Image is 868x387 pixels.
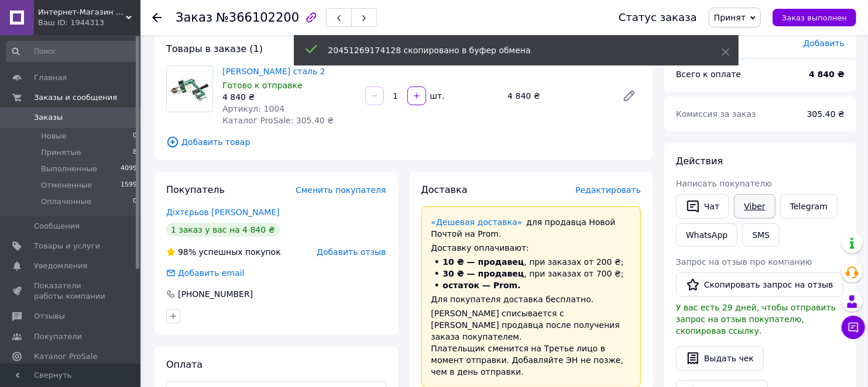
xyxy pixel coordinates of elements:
span: Товары в заказе (1) [166,43,263,54]
div: 20451269174128 скопировано в буфер обмена [328,44,692,56]
div: успешных покупок [166,246,281,258]
div: Вернуться назад [152,12,162,23]
span: Заказы [34,112,63,123]
span: Готово к отправке [222,81,303,90]
span: Сообщения [34,221,80,231]
button: Чат с покупателем [842,316,865,339]
span: Добавить [804,39,845,48]
span: Добавить отзыв [317,247,386,257]
span: Всего к оплате [676,70,741,79]
div: [PERSON_NAME] списывается с [PERSON_NAME] продавца после получения заказа покупателем. Плательщик... [431,307,632,378]
button: Выдать чек [676,346,764,371]
span: 0 [133,131,137,141]
span: Выполненные [41,164,97,174]
a: Telegram [780,194,838,219]
span: Заказы и сообщения [34,92,117,103]
div: Статус заказа [619,12,697,23]
span: Отзывы [34,311,65,322]
span: Действия [676,156,723,167]
div: 4 840 ₴ [503,88,613,104]
a: Viber [734,194,775,219]
span: Доставка [421,184,468,195]
div: шт. [427,90,446,102]
span: Новые [41,131,67,141]
li: , при заказах от 700 ₴; [431,268,632,279]
button: Заказ выполнен [773,9,856,26]
span: 98% [178,247,196,257]
span: Заказ [176,11,212,25]
span: Главная [34,72,67,83]
b: 4 840 ₴ [809,70,845,79]
input: Поиск [6,41,138,62]
span: У вас есть 29 дней, чтобы отправить запрос на отзыв покупателю, скопировав ссылку. [676,303,836,336]
span: Артикул: 1004 [222,104,284,113]
span: Товары и услуги [34,241,100,251]
span: остаток — Prom. [443,281,521,290]
span: Покупатель [166,184,225,195]
div: [PHONE_NUMBER] [177,288,254,300]
span: Каталог ProSale: 305.40 ₴ [222,116,334,125]
span: Принятые [41,147,81,158]
a: Діхтєрьов [PERSON_NAME] [166,208,280,217]
img: Орехокол Бабочка сталь 2 [167,74,212,105]
div: Ваш ID: 1944313 [38,18,140,28]
span: Написать покупателю [676,179,772,188]
a: Редактировать [617,84,641,108]
span: 10 ₴ — продавец [443,257,524,267]
a: [PERSON_NAME] сталь 2 [222,67,325,76]
span: Заказ выполнен [782,13,847,22]
div: для продавца Новой Почтой на Prom. [431,216,632,240]
div: Добавить email [165,267,246,279]
span: Уведомления [34,261,87,271]
div: Для покупателя доставка бесплатно. [431,293,632,305]
span: 4099 [121,164,137,174]
div: Добавить email [177,267,246,279]
span: Каталог ProSale [34,351,97,362]
span: Показатели работы компании [34,281,108,302]
button: SMS [742,223,780,247]
div: 1 заказ у вас на 4 840 ₴ [166,223,280,237]
span: Редактировать [575,185,641,195]
span: Оплата [166,359,203,370]
div: 4 840 ₴ [222,91,356,103]
div: Доставку оплачивают: [431,242,632,254]
span: Добавить товар [166,136,641,148]
span: Интернет-Магазин "Бездельник" [38,7,126,18]
a: WhatsApp [676,223,737,247]
li: , при заказах от 200 ₴; [431,256,632,268]
button: Скопировать запрос на отзыв [676,272,843,297]
span: 305.40 ₴ [807,109,845,119]
button: Чат [676,194,729,219]
span: Запрос на отзыв про компанию [676,257,812,267]
a: «Дешевая доставка» [431,217,523,227]
span: Оплаченные [41,196,91,207]
span: Принят [714,13,746,22]
span: Отмененные [41,180,92,191]
span: №366102200 [216,11,299,25]
span: Покупатели [34,331,82,342]
span: Комиссия за заказ [676,109,756,119]
span: 1599 [121,180,137,191]
span: 0 [133,196,137,207]
span: 30 ₴ — продавец [443,269,524,278]
span: Сменить покупателя [296,185,386,195]
span: 8 [133,147,137,158]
